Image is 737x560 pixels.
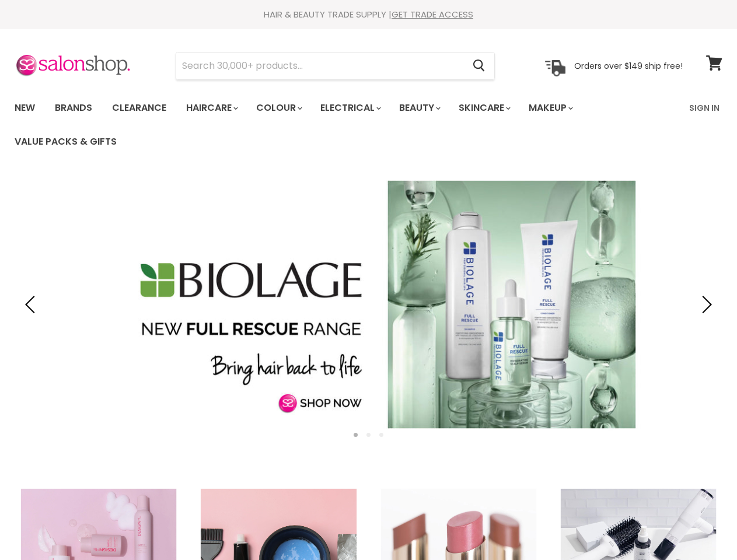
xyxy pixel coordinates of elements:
[379,433,383,437] li: Page dot 3
[176,52,495,80] form: Product
[392,8,473,20] a: GET TRADE ACCESS
[6,96,44,120] a: New
[366,433,371,437] li: Page dot 2
[46,96,101,120] a: Brands
[682,96,726,120] a: Sign In
[176,52,463,79] input: Search
[6,129,125,154] a: Value Packs & Gifts
[693,293,717,316] button: Next
[247,96,309,120] a: Colour
[450,96,518,120] a: Skincare
[20,293,44,316] button: Previous
[6,91,682,159] ul: Main menu
[520,96,580,120] a: Makeup
[390,96,448,120] a: Beauty
[463,52,494,79] button: Search
[312,96,388,120] a: Electrical
[177,96,245,120] a: Haircare
[354,433,358,437] li: Page dot 1
[574,60,683,71] p: Orders over $149 ship free!
[103,96,175,120] a: Clearance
